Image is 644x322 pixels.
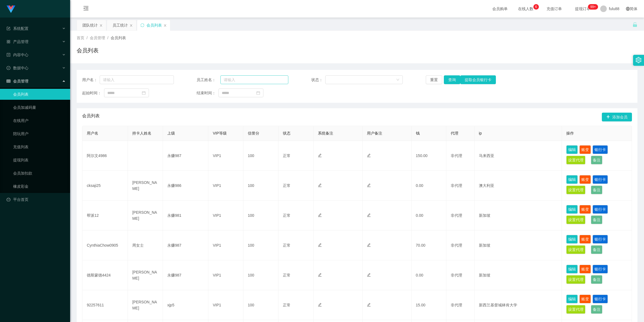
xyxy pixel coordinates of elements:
font: 99+ [590,5,596,9]
button: 图标: 加号添加会员 [602,113,632,121]
button: 设置代理 [566,215,585,224]
i: 图标：设置 [636,57,642,63]
font: VIP1 [213,303,221,307]
font: 用户名： [82,78,97,82]
font: 92257611 [87,303,104,307]
i: 图标：编辑 [367,153,371,157]
font: / [107,36,108,40]
i: 图标：个人资料 [7,53,10,57]
font: ip [479,131,482,135]
a: 图标：仪表板平台首页 [7,194,66,205]
font: [PERSON_NAME] [132,210,157,221]
font: 100 [248,153,254,158]
button: 设置代理 [566,186,585,194]
button: 银行卡 [593,295,608,303]
i: 图标: 菜单折叠 [77,0,95,18]
font: 非代理 [451,213,462,218]
font: 新加坡 [479,213,490,218]
font: 钱 [416,131,420,135]
font: 150.00 [416,153,428,158]
font: 员工姓名： [197,78,216,82]
font: 正常 [283,243,291,247]
font: 会员列表 [111,36,126,40]
font: 用户名 [87,131,98,135]
a: 会员加减码量 [13,102,66,113]
button: 账变 [579,235,591,244]
font: 新加坡 [479,273,490,277]
font: 首页 [77,36,84,40]
font: VIP1 [213,273,221,277]
font: 非代理 [451,273,462,277]
font: 新西兰基督城林肯大学 [479,303,517,307]
font: 会员购单 [492,7,508,11]
font: 永赚981 [167,213,181,218]
i: 图标： 表格 [7,79,10,83]
font: VIP1 [213,183,221,188]
font: 团队统计 [82,23,98,27]
font: [PERSON_NAME] [132,270,157,280]
font: [PERSON_NAME] [132,180,157,191]
img: logo.9652507e.png [7,5,15,13]
font: VIP1 [213,153,221,158]
font: 周女士 [132,243,144,247]
font: 非代理 [451,153,462,158]
i: 图标：同步 [140,23,144,27]
font: 持卡人姓名 [132,131,151,135]
button: 编辑 [566,235,578,244]
font: / [87,36,88,40]
font: 会员列表 [82,113,100,118]
font: 数据中心 [13,66,28,70]
a: 会员加扣款 [13,168,66,179]
button: 备注 [591,305,602,314]
font: 0.00 [416,183,423,188]
font: 用户备注 [367,131,382,135]
i: 图标：日历 [256,91,260,95]
font: 100 [248,303,254,307]
font: 充值订单 [547,7,562,11]
font: fulu88 [609,7,619,11]
i: 图标：编辑 [367,273,371,277]
button: 账变 [579,175,591,184]
i: 图标：编辑 [367,303,371,307]
button: 编辑 [566,175,578,184]
font: 状态 [283,131,291,135]
i: 图标：编辑 [318,183,322,187]
i: 图标：编辑 [367,243,371,247]
font: [PERSON_NAME] [132,300,157,310]
button: 设置代理 [566,156,585,164]
a: 会员列表 [13,89,66,100]
i: 图标： 关闭 [163,24,167,27]
font: 6 [535,5,537,9]
font: 简体 [630,7,637,11]
a: 在线用户 [13,115,66,126]
font: 100 [248,273,254,277]
button: 备注 [591,215,602,224]
button: 账变 [579,295,591,303]
button: 编辑 [566,295,578,303]
font: 在线人数 [518,7,533,11]
button: 编辑 [566,265,578,273]
font: 会员列表 [146,23,162,27]
font: 0.00 [416,213,423,218]
sup: 207 [588,4,598,10]
font: VIP等级 [213,131,227,135]
font: 信誉分 [248,131,259,135]
i: 图标：编辑 [367,183,371,187]
font: 正常 [283,183,291,188]
a: 提现列表 [13,155,66,166]
button: 银行卡 [593,205,608,214]
button: 账变 [579,145,591,154]
font: 100 [248,243,254,247]
button: 重置 [426,75,442,84]
font: 代理 [451,131,458,135]
font: VIP1 [213,213,221,218]
font: 正常 [283,303,291,307]
font: VIP1 [213,243,221,247]
button: 银行卡 [593,175,608,184]
font: xjp5 [167,303,174,307]
font: 15.00 [416,303,426,307]
button: 账变 [579,265,591,273]
font: 永赚986 [167,183,181,188]
font: 永赚987 [167,273,181,277]
font: 上级 [167,131,175,135]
